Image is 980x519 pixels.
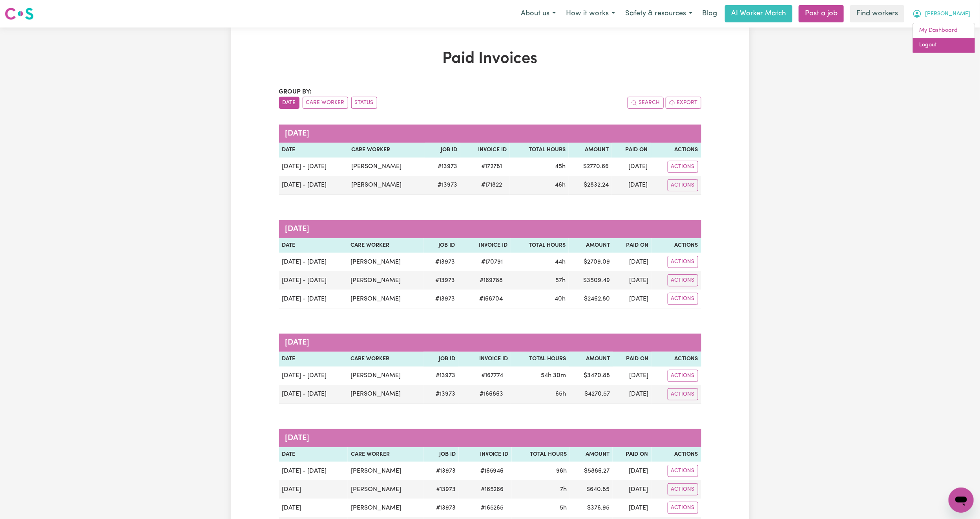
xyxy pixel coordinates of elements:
td: [DATE] - [DATE] [279,367,348,385]
th: Invoice ID [458,238,511,253]
td: [DATE] [613,253,652,271]
th: Amount [570,447,613,462]
caption: [DATE] [279,220,701,238]
td: $ 3509.49 [569,271,613,290]
span: # 169788 [475,276,508,285]
th: Paid On [612,143,651,158]
span: # 165265 [476,503,509,513]
span: # 165266 [476,485,509,494]
td: [DATE] [613,290,652,308]
td: [PERSON_NAME] [347,253,423,271]
button: Search [628,97,664,109]
td: [DATE] [613,499,651,517]
span: 5 hours [560,505,567,511]
th: Paid On [613,447,651,462]
th: Date [279,143,349,158]
td: [PERSON_NAME] [348,499,424,517]
button: Export [666,97,701,109]
td: [DATE] [613,462,651,480]
a: Blog [697,5,722,22]
th: Job ID [423,352,458,367]
td: $ 2462.80 [569,290,613,308]
caption: [DATE] [279,125,701,143]
span: [PERSON_NAME] [925,10,970,18]
button: Actions [668,370,698,382]
td: [DATE] [613,385,652,404]
td: [PERSON_NAME] [347,367,423,385]
td: [PERSON_NAME] [347,290,423,308]
td: [DATE] - [DATE] [279,253,348,271]
td: # 13973 [424,499,459,517]
td: # 13973 [425,158,460,176]
th: Total Hours [512,447,570,462]
td: $ 3470.88 [569,367,613,385]
td: [DATE] - [DATE] [279,462,348,480]
caption: [DATE] [279,334,701,352]
td: # 13973 [423,367,458,385]
button: About us [516,6,561,22]
th: Care Worker [347,352,423,367]
td: [DATE] [613,480,651,499]
td: [DATE] - [DATE] [279,290,348,308]
th: Invoice ID [458,352,511,367]
span: 54 hours 30 minutes [541,372,566,379]
span: 65 hours [555,391,566,397]
td: [DATE] [279,480,348,499]
td: [PERSON_NAME] [348,158,425,176]
span: # 168704 [475,294,508,304]
td: [DATE] [612,176,651,195]
td: [DATE] - [DATE] [279,158,349,176]
caption: [DATE] [279,429,701,447]
span: # 172781 [476,162,507,171]
span: # 166863 [475,389,508,399]
td: [DATE] [613,367,652,385]
td: $ 2709.09 [569,253,613,271]
span: 98 hours [556,468,567,474]
h1: Paid Invoices [279,50,701,68]
button: Actions [668,502,698,514]
span: # 170791 [477,257,508,267]
button: Actions [668,293,698,305]
th: Amount [569,352,613,367]
th: Job ID [425,143,460,158]
td: # 13973 [423,385,458,404]
th: Date [279,238,348,253]
td: [DATE] - [DATE] [279,385,348,404]
span: # 171822 [476,180,507,190]
div: My Account [912,23,975,53]
td: [PERSON_NAME] [348,176,425,195]
td: [DATE] - [DATE] [279,176,349,195]
a: Find workers [850,5,904,22]
button: Actions [668,483,698,495]
td: [PERSON_NAME] [347,385,423,404]
span: 57 hours [555,277,566,284]
td: [PERSON_NAME] [348,462,424,480]
th: Care Worker [347,238,423,253]
th: Amount [569,143,612,158]
button: Actions [668,465,698,477]
td: # 13973 [423,290,458,308]
button: My Account [907,6,975,22]
td: # 13973 [424,480,459,499]
th: Invoice ID [460,143,510,158]
td: [DATE] [613,271,652,290]
button: sort invoices by care worker [303,97,348,109]
th: Paid On [613,238,652,253]
button: How it works [561,6,620,22]
th: Care Worker [348,143,425,158]
td: # 13973 [423,271,458,290]
a: Logout [913,38,975,53]
td: $ 2770.66 [569,158,612,176]
th: Actions [652,352,701,367]
th: Care Worker [348,447,424,462]
th: Date [279,447,348,462]
td: [DATE] [279,499,348,517]
span: 7 hours [560,486,567,493]
th: Invoice ID [459,447,512,462]
td: $ 640.85 [570,480,613,499]
th: Actions [652,238,701,253]
th: Actions [652,447,701,462]
img: Careseekers logo [5,7,34,21]
th: Actions [651,143,701,158]
th: Paid On [613,352,652,367]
